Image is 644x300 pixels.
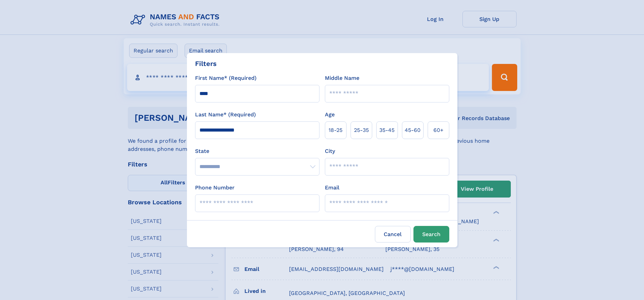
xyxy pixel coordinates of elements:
span: 60+ [433,126,444,134]
label: Phone Number [195,184,235,192]
span: 18‑25 [329,126,342,134]
label: Email [325,184,339,192]
span: 25‑35 [354,126,369,134]
span: 45‑60 [405,126,421,134]
label: Cancel [375,226,411,243]
div: Filters [195,59,217,69]
label: First Name* (Required) [195,74,257,82]
label: Age [325,111,335,119]
span: 35‑45 [379,126,395,134]
label: Middle Name [325,74,359,82]
label: Last Name* (Required) [195,111,256,119]
button: Search [413,226,449,243]
label: City [325,147,335,155]
label: State [195,147,319,155]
